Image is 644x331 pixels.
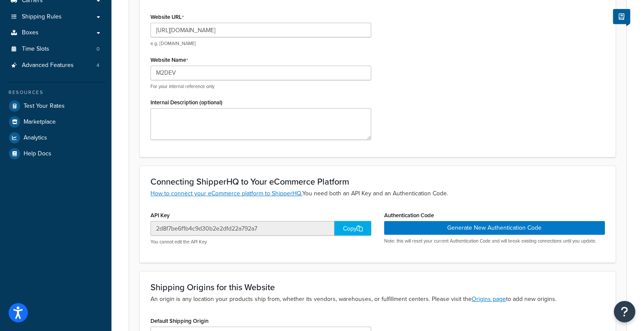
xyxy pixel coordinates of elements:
[6,89,105,96] div: Resources
[22,13,62,21] span: Shipping Rules
[22,29,39,36] span: Boxes
[6,58,105,73] li: Advanced Features
[96,62,99,69] span: 4
[150,282,605,292] h3: Shipping Origins for this Website
[150,57,188,64] label: Website Name
[6,114,105,130] a: Marketplace
[22,46,49,53] span: Time Slots
[150,212,170,219] label: API Key
[6,25,105,41] a: Boxes
[384,238,605,244] p: Note: this will reset your current Authentication Code and will break existing connections until ...
[384,212,434,219] label: Authentication Code
[150,83,371,90] p: For your internal reference only
[22,62,74,69] span: Advanced Features
[6,58,105,73] a: Advanced Features4
[150,99,223,106] label: Internal Description (optional)
[96,46,99,53] span: 0
[150,189,605,198] p: You need both an API Key and an Authentication Code.
[150,40,371,47] p: e.g. [DOMAIN_NAME]
[24,103,65,110] span: Test Your Rates
[150,239,371,245] p: You cannot edit the API Key
[150,14,184,21] label: Website URL
[150,177,605,186] h3: Connecting ShipperHQ to Your eCommerce Platform
[6,41,105,57] li: Time Slots
[384,221,605,235] button: Generate New Authentication Code
[6,130,105,146] a: Analytics
[334,221,371,236] div: Copy
[24,134,47,142] span: Analytics
[150,295,605,304] p: An origin is any location your products ship from, whether its vendors, warehouses, or fulfillmen...
[6,9,105,25] a: Shipping Rules
[6,98,105,114] a: Test Your Rates
[472,295,506,304] a: Origins page
[6,146,105,161] a: Help Docs
[6,41,105,57] a: Time Slots0
[24,150,51,158] span: Help Docs
[150,189,302,198] a: How to connect your eCommerce platform to ShipperHQ.
[150,318,208,324] label: Default Shipping Origin
[613,9,630,24] button: Show Help Docs
[24,118,56,126] span: Marketplace
[614,301,635,322] button: Open Resource Center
